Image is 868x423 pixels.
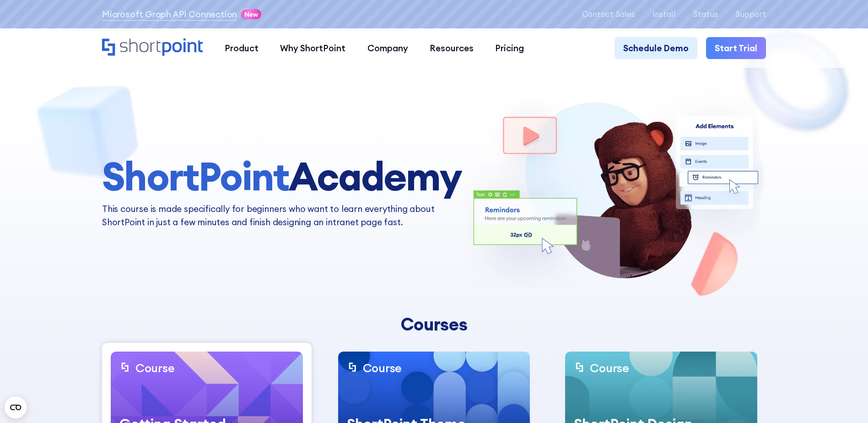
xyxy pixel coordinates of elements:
span: ShortPoint [102,152,289,201]
iframe: Chat Widget [703,317,868,423]
a: Product [214,37,269,59]
a: Install [652,10,676,18]
div: Courses [262,314,605,334]
div: Why ShortPoint [280,42,345,54]
a: Home [102,38,203,57]
h1: Academy [102,155,461,198]
a: Support [735,10,766,18]
a: Why ShortPoint [270,37,356,59]
div: Course [135,360,174,375]
a: Schedule Demo [615,37,697,59]
a: Pricing [485,37,535,59]
p: This course is made specifically for beginners who want to learn everything about ShortPoint in j... [102,202,461,228]
div: Resources [430,42,474,54]
a: Resources [419,37,484,59]
a: Microsoft Graph API Connection [102,8,237,21]
a: Status [693,10,718,18]
div: Company [367,42,408,54]
a: Contact Sales [582,10,635,18]
button: Open CMP widget [5,396,27,418]
div: Pricing [495,42,524,54]
a: Company [356,37,419,59]
div: Course [363,360,402,375]
div: Product [225,42,259,54]
a: Start Trial [706,37,766,59]
div: Course [590,360,629,375]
